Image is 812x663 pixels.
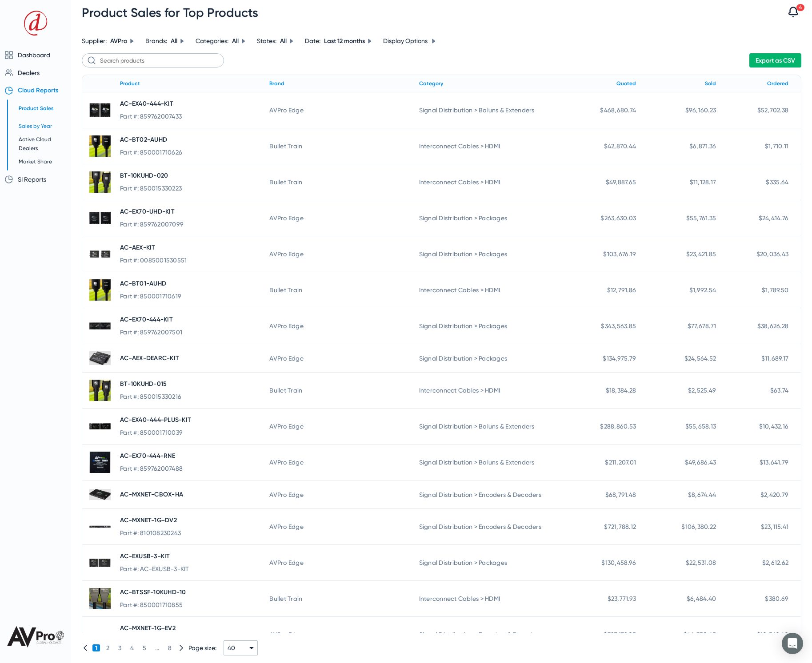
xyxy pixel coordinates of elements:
div: Part #: 810108230243 [120,528,262,537]
span: Dealers [18,69,40,76]
td: $63.74 [721,373,801,409]
div: Product [120,79,140,88]
td: Bullet Train [262,128,412,164]
td: $49,686.43 [641,445,721,480]
td: $77,678.71 [641,308,721,344]
td: $23,115.41 [721,509,801,545]
td: $468,680.74 [561,92,641,128]
span: All [232,37,239,45]
td: $10,542.40 [721,617,801,653]
span: SI Reports [18,176,46,183]
td: Signal Distribution > Packages [412,344,561,373]
span: AC-MXNET-1G-EV2 [120,624,262,633]
td: Bullet Train [262,272,412,308]
td: Signal Distribution > Packages [412,308,561,344]
div: Part #: 0085001530551 [120,256,262,265]
span: Product Sales [19,105,54,111]
td: $380.69 [721,581,801,617]
span: 2 [104,644,112,651]
td: AVPro Edge [262,409,412,445]
span: 8 [165,644,174,651]
img: AVPro%20Edge_Front%20View_Ur6ODqUEzEWvyrNGiFs7_A.png [89,525,111,528]
td: $6,484.40 [641,581,721,617]
td: Signal Distribution > Encoders & Decoders [412,480,561,509]
img: AVPro%20Edge_Front%20View_T-GZYloLt0qhVxeGzPwXaQ.png [89,212,111,224]
div: Part #: 850001710855 [120,600,262,609]
td: $1,789.50 [721,272,801,308]
img: AVPro%20Edge_AC-AEX-DEARC-KIT%20(formerly%20AC-DEARC-KIT)_Front%20View1.png [89,351,111,365]
td: Bullet Train [262,164,412,200]
img: AVPro%20Edge_AC-MXNET-CBOX-HA_Front%20View1.png [89,489,111,500]
div: Sold [648,79,721,88]
td: $2,420.79 [721,480,801,509]
span: 4 [128,644,136,651]
div: Ordered [767,79,788,88]
td: Bullet Train [262,581,412,617]
span: AC-BTSSF-10KUHD-10 [120,588,262,597]
span: AC-MXNET-CBOX-HA [120,490,262,499]
td: $288,860.53 [561,409,641,445]
div: Part #: 850001710626 [120,148,262,157]
img: Bullet%20Train_Front%20View_UzuFOPABPUuBBURX0sTX4A.png [89,130,111,163]
button: Export as CSV [749,53,801,67]
span: Dashboard [18,52,50,59]
div: Brand [269,79,412,88]
img: AVPro%20edge_AC-EXUSB-3-KIT_Front%20View1.png [89,559,111,567]
img: AVPro%20Edge_AC-EX40-444-KIT_Front%20View1.png [89,103,111,117]
img: Bullet%20Train_Front%20View_UzuFOPABPUuBBURX0sTX4A.png [89,274,111,306]
span: 3 [116,644,124,651]
span: 40 [228,644,236,651]
td: $96,160.23 [641,92,721,128]
span: AC-EX70-UHD-KIT [120,207,262,216]
td: $103,676.19 [561,236,641,272]
div: Part #: 859762007099 [120,220,262,229]
span: AC-AEX-KIT [120,243,262,252]
td: Signal Distribution > Packages [412,236,561,272]
span: 5 [140,644,149,651]
span: AC-MXNET-1G-DV2 [120,516,262,525]
span: Sales by Year [19,123,52,129]
td: Signal Distribution > Encoders & Decoders [412,509,561,545]
td: $8,674.44 [641,480,721,509]
td: $13,641.79 [721,445,801,480]
div: Part #: 859762007433 [120,112,262,121]
span: AC-EX70-444-RNE [120,452,262,461]
td: $23,421.85 [641,236,721,272]
div: Part #: AC-EXUSB-3-KIT [120,564,262,573]
td: $10,432.16 [721,409,801,445]
td: Interconnect Cables > HDMI [412,272,561,308]
span: All [280,37,287,45]
td: $42,870.44 [561,128,641,164]
td: Bullet Train [262,373,412,409]
span: AC-AEX-DEARC-KIT [120,354,262,363]
img: AVPro%20Edge_AC-EX40-444-PLUS-KIT_Front%20View1.png [89,423,111,429]
td: $49,887.65 [561,164,641,200]
img: AVPro%20Edge_Front%20View_d_52BTctkk24UsHmn5bPNg.png [89,322,111,330]
td: AVPro Edge [262,445,412,480]
td: $2,525.49 [641,373,721,409]
div: Part #: 850001710619 [120,292,262,301]
td: AVPro Edge [262,92,412,128]
div: Part #: 859762007488 [120,464,262,473]
td: Interconnect Cables > HDMI [412,373,561,409]
span: BT-10KUHD-020 [120,171,262,180]
span: Export as CSV [756,57,795,64]
img: Bullet%20Train_Front%20View_5OYOVXc8X0mIJkz7lr6Cug.png [89,575,111,622]
span: Brands: [145,37,167,44]
span: All [171,37,177,45]
td: Signal Distribution > Encoders & Decoders [412,617,561,653]
input: Search products [82,53,224,67]
span: Last 12 months [324,37,365,45]
td: AVPro Edge [262,236,412,272]
span: BT-10KUHD-015 [120,380,262,389]
td: $343,563.85 [561,308,641,344]
td: $11,128.17 [641,164,721,200]
td: AVPro Edge [262,617,412,653]
td: $721,788.12 [561,509,641,545]
div: Product [120,79,262,88]
img: AVPro%20Edge_AC-EX70-444-RNE_Front%20View1.png [89,449,111,476]
td: AVPro Edge [262,200,412,236]
td: $263,630.03 [561,200,641,236]
td: AVPro Edge [262,545,412,581]
td: Signal Distribution > Packages [412,200,561,236]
